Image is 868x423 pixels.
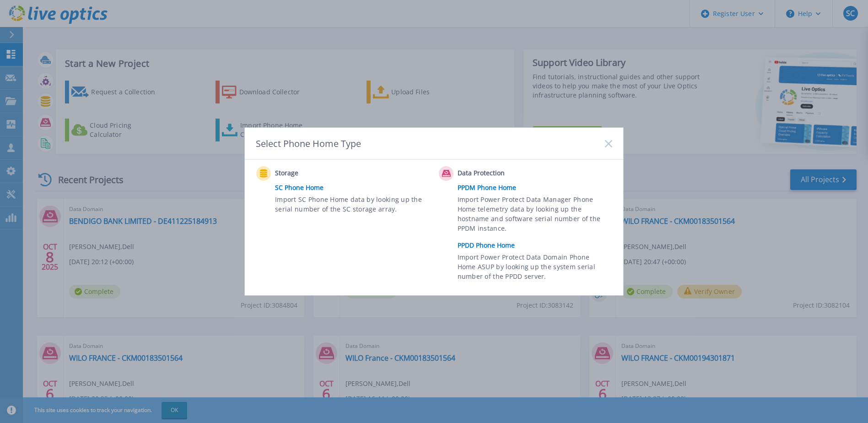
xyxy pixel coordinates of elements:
span: Data Protection [458,168,549,179]
a: PPDD Phone Home [458,239,617,252]
span: Import SC Phone Home data by looking up the serial number of the SC storage array. [275,195,427,216]
a: PPDM Phone Home [458,181,617,195]
span: Import Power Protect Data Manager Phone Home telemetry data by looking up the hostname and softwa... [458,195,610,237]
a: SC Phone Home [275,181,434,195]
span: Import Power Protect Data Domain Phone Home ASUP by looking up the system serial number of the PP... [458,252,610,284]
div: Select Phone Home Type [256,137,362,150]
span: Storage [275,168,366,179]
